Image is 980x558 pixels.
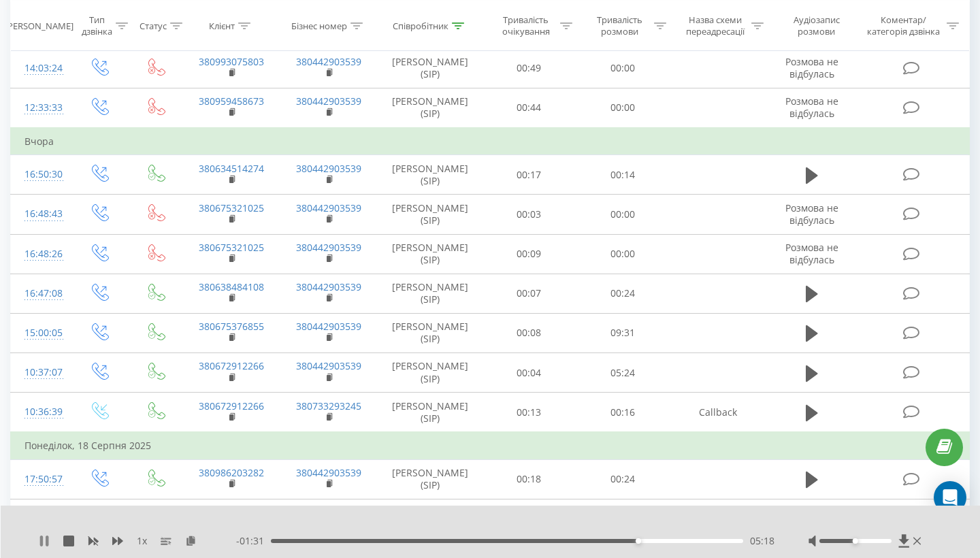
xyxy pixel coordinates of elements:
div: 16:48:43 [24,201,57,227]
td: 05:24 [576,353,670,393]
td: [PERSON_NAME] (SIP) [378,353,483,393]
div: Тип дзвінка [82,14,112,37]
a: 380675321025 [199,201,264,214]
td: 00:08 [483,313,576,352]
div: 17:50:57 [24,466,57,493]
td: [PERSON_NAME] (SIP) [378,48,483,88]
td: 00:24 [576,274,670,313]
a: 380442903539 [296,280,361,293]
td: 00:00 [576,234,670,274]
div: Коментар/категорія дзвінка [864,14,943,37]
td: [PERSON_NAME] (SIP) [378,88,483,128]
div: Аудіозапис розмови [779,14,853,37]
a: 380442903539 [296,55,361,68]
div: 16:50:30 [24,161,57,188]
a: 380672912266 [199,359,264,372]
td: [PERSON_NAME] (SIP) [378,234,483,274]
td: 00:14 [576,155,670,195]
td: 00:25 [483,499,576,538]
span: 1 x [137,534,147,548]
span: Розмова не відбулась [785,55,838,80]
a: 380634514274 [199,162,264,175]
td: Callcentre new [670,499,767,538]
td: 09:31 [576,313,670,352]
div: 16:48:26 [24,241,57,267]
div: Accessibility label [636,538,641,544]
td: Вчора [11,128,970,155]
td: [PERSON_NAME] (SIP) [378,195,483,234]
td: [PERSON_NAME] (SIP) [378,459,483,499]
td: 00:44 [483,88,576,128]
div: 15:00:05 [24,320,57,346]
a: 380442903539 [296,359,361,372]
a: 380959458673 [199,95,264,108]
div: Тривалість розмови [588,14,651,37]
td: 00:13 [483,393,576,433]
a: 380442903539 [296,95,361,108]
span: Розмова не відбулась [785,241,838,266]
td: 06:26 [576,499,670,538]
td: 00:49 [483,48,576,88]
div: Accessibility label [853,538,858,544]
td: 00:00 [576,48,670,88]
td: 00:17 [483,155,576,195]
a: 380675321025 [199,241,264,254]
div: [PERSON_NAME] [5,20,73,31]
div: Тривалість очікування [495,14,557,37]
a: 380672912266 [199,399,264,412]
div: Співробітник [393,20,448,31]
div: Open Intercom Messenger [934,481,966,514]
td: 00:00 [576,195,670,234]
div: Статус [140,20,167,31]
a: 380993075803 [199,55,264,68]
div: 10:36:39 [24,399,57,425]
td: 00:03 [483,195,576,234]
td: 00:00 [576,88,670,128]
td: 00:09 [483,234,576,274]
td: 00:24 [576,459,670,499]
td: [PERSON_NAME] (SIP) [378,274,483,313]
div: Бізнес номер [291,20,347,31]
td: 00:04 [483,353,576,393]
td: Понеділок, 18 Серпня 2025 [11,432,970,459]
div: 14:03:24 [24,55,57,82]
td: 00:18 [483,459,576,499]
span: - 01:31 [236,534,271,548]
a: 380442903539 [296,320,361,333]
div: 10:37:07 [24,359,57,386]
span: Розмова не відбулась [785,95,838,120]
a: 380675376855 [199,320,264,333]
td: [PERSON_NAME] (SIP) [378,155,483,195]
td: 00:16 [576,393,670,433]
td: [PERSON_NAME] (SIP) [378,393,483,433]
span: 05:18 [750,534,774,548]
a: 380442903539 [296,466,361,479]
a: 380733293245 [296,399,361,412]
a: 380986203282 [199,466,264,479]
div: Клієнт [209,20,235,31]
div: 16:47:08 [24,280,57,307]
td: [PERSON_NAME] (SIP) [378,313,483,352]
td: Callback [670,393,767,433]
td: 00:07 [483,274,576,313]
span: Розмова не відбулась [785,201,838,227]
a: 380442903539 [296,201,361,214]
td: [PERSON_NAME] (SIP) [378,499,483,538]
a: 380442903539 [296,241,361,254]
a: 380442903539 [296,162,361,175]
div: 12:33:33 [24,95,57,121]
a: 380638484108 [199,280,264,293]
div: Назва схеми переадресації [682,14,748,37]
